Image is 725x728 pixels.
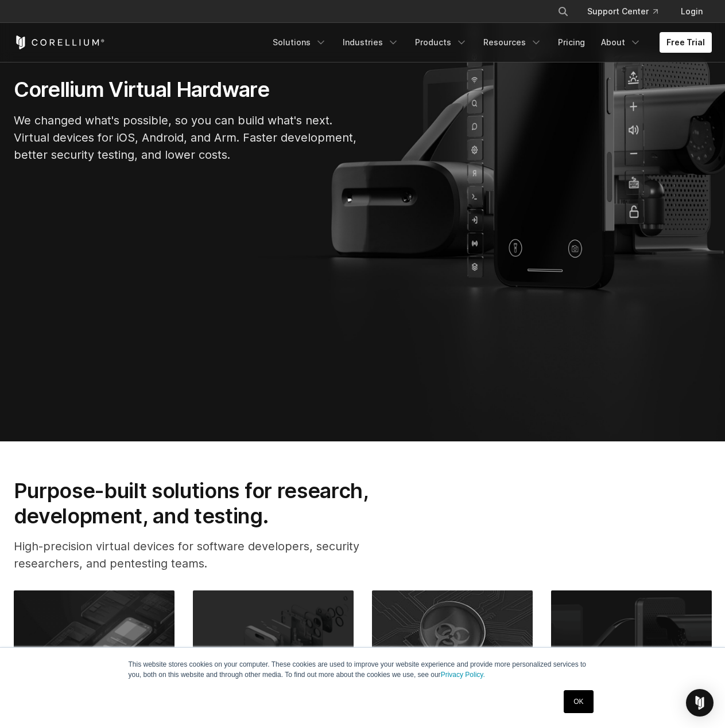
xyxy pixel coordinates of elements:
h2: Purpose-built solutions for research, development, and testing. [14,478,405,529]
a: Corellium Home [14,36,105,49]
a: Pricing [551,32,592,53]
img: Mobile Vulnerability Research [193,590,354,690]
img: IoT DevOps [551,590,712,690]
a: Industries [336,32,406,53]
a: Support Center [578,1,667,22]
p: This website stores cookies on your computer. These cookies are used to improve your website expe... [129,659,597,680]
a: Solutions [266,32,334,53]
button: Search [553,1,573,22]
h1: Corellium Virtual Hardware [14,77,358,103]
a: Login [672,1,712,22]
div: Navigation Menu [544,1,712,22]
p: We changed what's possible, so you can build what's next. Virtual devices for iOS, Android, and A... [14,112,358,163]
a: Resources [476,32,549,53]
img: Malware & Threat Research [372,590,533,690]
a: OK [564,690,593,713]
a: Free Trial [660,32,712,53]
img: Mobile App Pentesting [14,590,175,690]
p: High-precision virtual devices for software developers, security researchers, and pentesting teams. [14,538,405,572]
div: Open Intercom Messenger [686,689,714,717]
a: Privacy Policy. [441,671,485,679]
a: Products [408,32,474,53]
a: About [594,32,648,53]
div: Navigation Menu [266,32,712,53]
